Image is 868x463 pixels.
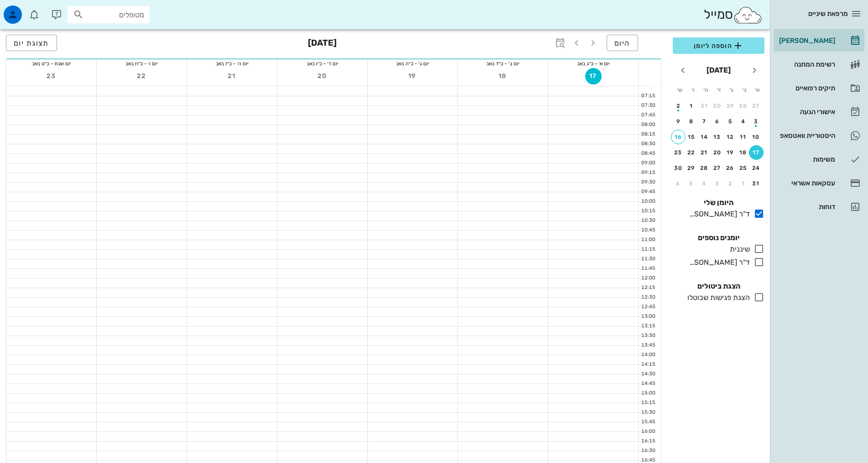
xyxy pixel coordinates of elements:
[684,149,699,156] div: 22
[697,145,712,160] button: 21
[6,59,96,68] div: יום שבת - כ״ט באב
[224,68,240,84] button: 21
[639,389,657,397] div: 15:00
[710,180,725,187] div: 3
[639,92,657,100] div: 07:15
[639,169,657,177] div: 09:15
[639,361,657,368] div: 14:15
[639,159,657,167] div: 09:00
[752,82,764,98] th: א׳
[697,99,712,113] button: 31
[697,161,712,175] button: 28
[43,72,60,80] span: 23
[639,236,657,244] div: 11:00
[684,161,699,175] button: 29
[749,145,764,160] button: 17
[684,176,699,191] button: 5
[710,134,725,140] div: 13
[639,428,657,436] div: 16:00
[639,140,657,148] div: 08:30
[697,149,712,156] div: 21
[736,99,751,113] button: 28
[736,161,751,175] button: 25
[697,114,712,129] button: 7
[314,68,331,84] button: 20
[639,226,657,234] div: 10:45
[639,322,657,330] div: 13:15
[684,180,699,187] div: 5
[639,399,657,407] div: 15:15
[710,161,725,175] button: 27
[749,114,764,129] button: 3
[673,232,764,243] h4: יומנים נוספים
[777,156,835,163] div: משימות
[777,37,835,44] div: [PERSON_NAME]
[774,172,864,194] a: עסקאות אשראי
[710,103,725,109] div: 30
[723,161,738,175] button: 26
[675,62,691,79] button: חודש הבא
[684,99,699,113] button: 1
[749,149,764,156] div: 17
[749,99,764,113] button: 27
[314,72,331,80] span: 20
[639,246,657,253] div: 11:15
[671,118,686,125] div: 9
[726,244,750,255] div: שיננית
[723,145,738,160] button: 19
[777,132,835,139] div: היסטוריית וואטסאפ
[671,149,686,156] div: 23
[712,82,724,98] th: ד׳
[639,188,657,196] div: 09:45
[639,342,657,349] div: 13:45
[680,40,757,51] span: הוספה ליומן
[736,118,751,125] div: 4
[774,77,864,99] a: תיקים רפואיים
[548,59,638,68] div: יום א׳ - כ״ג באב
[671,165,686,171] div: 30
[749,161,764,175] button: 24
[187,59,277,68] div: יום ה׳ - כ״ז באב
[639,351,657,359] div: 14:00
[749,134,764,140] div: 10
[368,59,457,68] div: יום ג׳ - כ״ה באב
[726,82,738,98] th: ג׳
[639,294,657,301] div: 12:30
[673,281,764,292] h4: הצגת ביטולים
[774,53,864,75] a: רשימת המתנה
[710,149,725,156] div: 20
[777,203,835,210] div: דוחות
[723,149,738,156] div: 19
[671,145,686,160] button: 23
[639,418,657,426] div: 15:45
[774,148,864,170] a: משימות
[684,118,699,125] div: 8
[738,82,750,98] th: ב׳
[684,145,699,160] button: 22
[749,180,764,187] div: 31
[639,313,657,321] div: 13:00
[27,7,32,13] span: תג
[774,196,864,218] a: דוחות
[710,165,725,171] div: 27
[458,59,548,68] div: יום ב׳ - כ״ד באב
[673,197,764,208] h4: היומן שלי
[749,176,764,191] button: 31
[736,149,751,156] div: 18
[697,176,712,191] button: 4
[749,118,764,125] div: 3
[684,114,699,129] button: 8
[733,6,763,24] img: SmileCloud logo
[774,30,864,52] a: [PERSON_NAME]
[639,207,657,215] div: 10:15
[700,82,712,98] th: ה׳
[723,114,738,129] button: 5
[723,103,738,109] div: 29
[495,68,511,84] button: 18
[749,130,764,144] button: 10
[723,99,738,113] button: 29
[710,114,725,129] button: 6
[639,150,657,158] div: 08:45
[710,130,725,144] button: 13
[639,284,657,292] div: 12:15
